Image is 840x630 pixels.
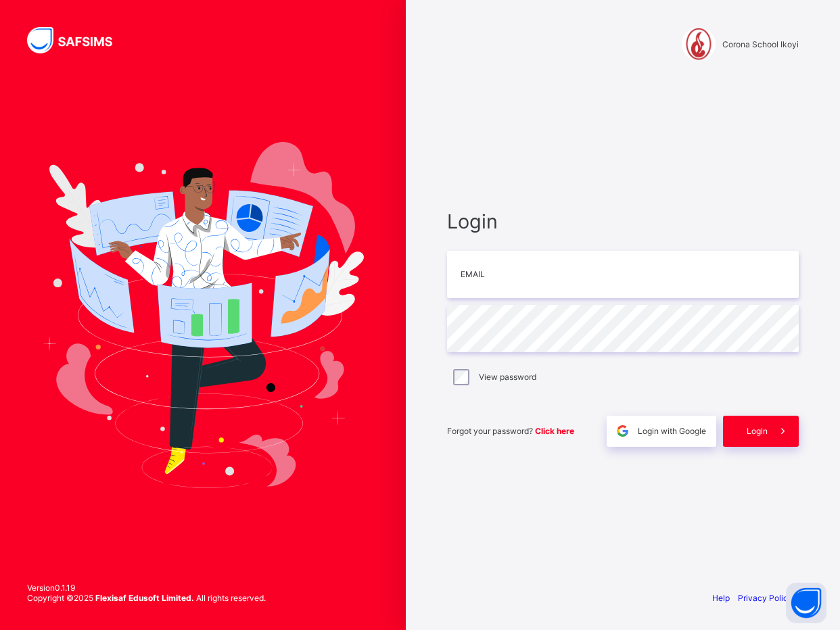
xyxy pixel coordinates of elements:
[479,372,536,382] label: View password
[27,593,266,603] span: Copyright © 2025 All rights reserved.
[535,426,574,436] a: Click here
[747,426,768,436] span: Login
[615,423,630,439] img: google.396cfc9801f0270233282035f929180a.svg
[27,583,266,593] span: Version 0.1.19
[722,39,799,49] span: Corona School Ikoyi
[447,210,799,233] span: Login
[738,593,793,603] a: Privacy Policy
[447,426,574,436] span: Forgot your password?
[638,426,706,436] span: Login with Google
[27,27,129,53] img: SAFSIMS Logo
[42,142,364,488] img: Hero Image
[712,593,730,603] a: Help
[95,593,194,603] strong: Flexisaf Edusoft Limited.
[786,583,826,623] button: Open asap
